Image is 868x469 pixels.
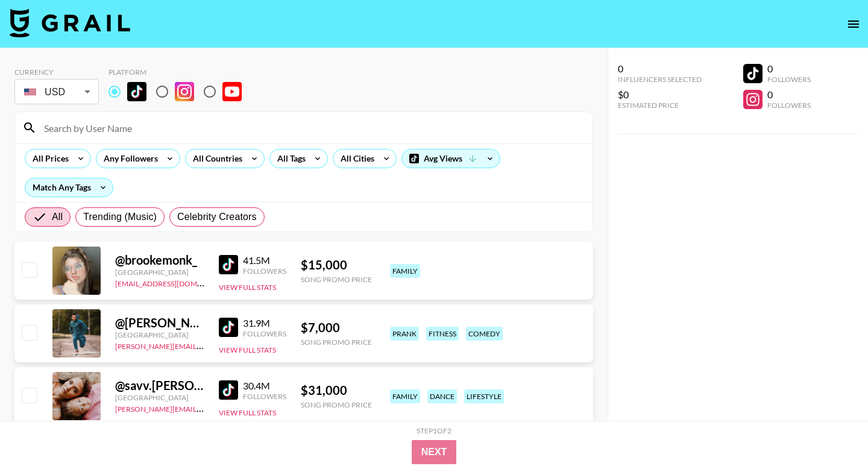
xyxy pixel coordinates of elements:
img: TikTok [219,255,238,274]
div: Platform [108,68,251,77]
button: View Full Stats [219,408,276,417]
button: open drawer [841,12,866,36]
div: Estimated Price [618,101,702,110]
input: Search by User Name [37,118,585,137]
img: YouTube [222,82,242,101]
div: Followers [243,266,286,275]
div: 41.5M [243,254,286,266]
div: family [390,264,420,278]
img: Instagram [175,82,194,101]
img: TikTok [127,82,146,101]
div: prank [390,327,419,341]
div: Avg Views [402,150,500,168]
a: [EMAIL_ADDRESS][DOMAIN_NAME] [115,277,236,288]
img: Grail Talent [10,8,130,37]
div: $ 15,000 [301,257,372,272]
div: @ [PERSON_NAME].[PERSON_NAME] [115,315,204,330]
div: lifestyle [464,389,504,403]
div: $ 7,000 [301,320,372,335]
div: All Cities [333,150,377,168]
div: $ 31,000 [301,383,372,398]
a: [PERSON_NAME][EMAIL_ADDRESS][DOMAIN_NAME] [115,402,294,414]
div: Followers [767,75,811,84]
div: fitness [426,327,459,341]
div: [GEOGRAPHIC_DATA] [115,330,204,339]
button: View Full Stats [219,345,276,354]
div: All Prices [25,150,71,168]
div: @ brookemonk_ [115,253,204,268]
div: All Tags [270,150,308,168]
div: Step 1 of 2 [417,426,451,435]
button: Next [412,440,457,464]
div: @ savv.[PERSON_NAME] [115,378,204,393]
div: All Countries [186,150,245,168]
iframe: Drift Widget Chat Controller [808,409,854,455]
div: [GEOGRAPHIC_DATA] [115,393,204,402]
div: Currency [14,68,99,77]
a: [PERSON_NAME][EMAIL_ADDRESS][DOMAIN_NAME] [115,339,294,351]
div: Influencers Selected [618,75,702,84]
div: Followers [767,101,811,110]
div: Match Any Tags [25,178,113,197]
button: View Full Stats [219,283,276,292]
div: Followers [243,329,286,338]
div: 0 [767,63,811,75]
div: comedy [466,327,503,341]
div: 31.9M [243,317,286,329]
div: Song Promo Price [301,338,372,347]
div: 0 [767,89,811,101]
div: [GEOGRAPHIC_DATA] [115,268,204,277]
div: Any Followers [96,150,160,168]
div: Song Promo Price [301,400,372,409]
div: $0 [618,89,702,101]
div: USD [17,81,96,102]
div: dance [427,389,457,403]
span: Celebrity Creators [177,210,257,224]
div: family [390,389,420,403]
img: TikTok [219,318,238,337]
div: Song Promo Price [301,275,372,284]
img: TikTok [219,380,238,400]
div: 30.4M [243,380,286,392]
span: All [52,210,63,224]
span: Trending (Music) [83,210,157,224]
div: Followers [243,392,286,401]
div: 0 [618,63,702,75]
